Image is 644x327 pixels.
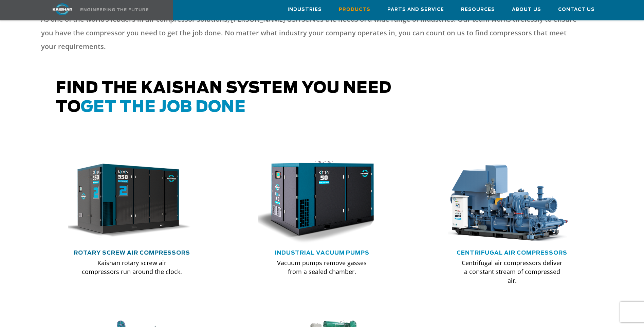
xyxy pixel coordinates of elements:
[512,0,541,19] a: About Us
[63,158,191,244] img: krsp350
[461,6,495,14] span: Resources
[462,258,562,285] p: Centrifugal air compressors deliver a constant stream of compressed air.
[68,158,196,244] div: krsp350
[461,0,495,19] a: Resources
[558,6,595,14] span: Contact Us
[387,0,444,19] a: Parts and Service
[81,100,246,115] span: get the job done
[82,258,182,276] p: Kaishan rotary screw air compressors run around the clock.
[41,13,580,53] p: As one of the world’s leaders in air compressor solutions, [PERSON_NAME] USA serves the needs of ...
[288,0,322,19] a: Industries
[80,8,148,11] img: Engineering the future
[56,81,391,115] span: Find the kaishan system you need to
[448,158,576,244] div: thumb-centrifugal-compressor
[253,158,381,244] img: krsv50
[387,6,444,14] span: Parts and Service
[275,250,369,256] a: Industrial Vacuum Pumps
[288,6,322,14] span: Industries
[512,6,541,14] span: About Us
[457,250,567,256] a: Centrifugal Air Compressors
[37,3,88,15] img: kaishan logo
[272,258,372,276] p: Vacuum pumps remove gasses from a sealed chamber.
[339,6,370,14] span: Products
[558,0,595,19] a: Contact Us
[339,0,370,19] a: Products
[443,158,571,244] img: thumb-centrifugal-compressor
[258,158,386,244] div: krsv50
[74,250,190,256] a: Rotary Screw Air Compressors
